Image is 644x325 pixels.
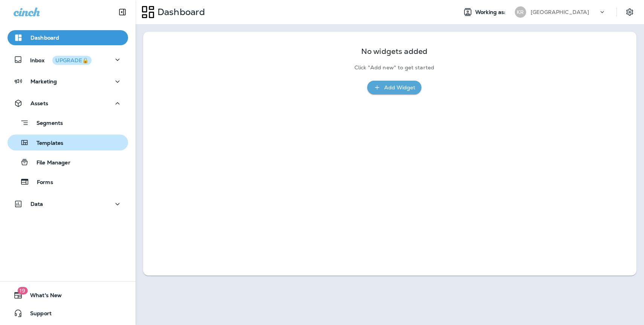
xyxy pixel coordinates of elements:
[55,58,89,63] div: UPGRADE🔒
[23,292,62,301] span: What's New
[8,74,128,89] button: Marketing
[17,287,27,294] span: 19
[31,201,43,207] p: Data
[29,159,70,167] p: File Manager
[23,310,52,319] span: Support
[52,56,92,65] button: UPGRADE🔒
[31,35,59,41] p: Dashboard
[29,140,63,147] p: Templates
[29,120,63,127] p: Segments
[475,9,507,15] span: Working as:
[367,81,421,95] button: Add Widget
[8,52,128,67] button: InboxUPGRADE🔒
[623,5,636,19] button: Settings
[29,179,53,186] p: Forms
[8,288,128,303] button: 19What's New
[8,174,128,190] button: Forms
[531,9,589,15] p: [GEOGRAPHIC_DATA]
[112,5,133,20] button: Collapse Sidebar
[515,6,526,18] div: KR
[8,135,128,150] button: Templates
[31,100,48,106] p: Assets
[154,6,205,18] p: Dashboard
[361,48,427,55] p: No widgets added
[8,96,128,111] button: Assets
[8,30,128,45] button: Dashboard
[8,196,128,212] button: Data
[354,64,434,71] p: Click "Add new" to get started
[384,83,415,92] div: Add Widget
[8,306,128,321] button: Support
[31,78,57,84] p: Marketing
[30,56,92,64] p: Inbox
[8,154,128,170] button: File Manager
[8,115,128,131] button: Segments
